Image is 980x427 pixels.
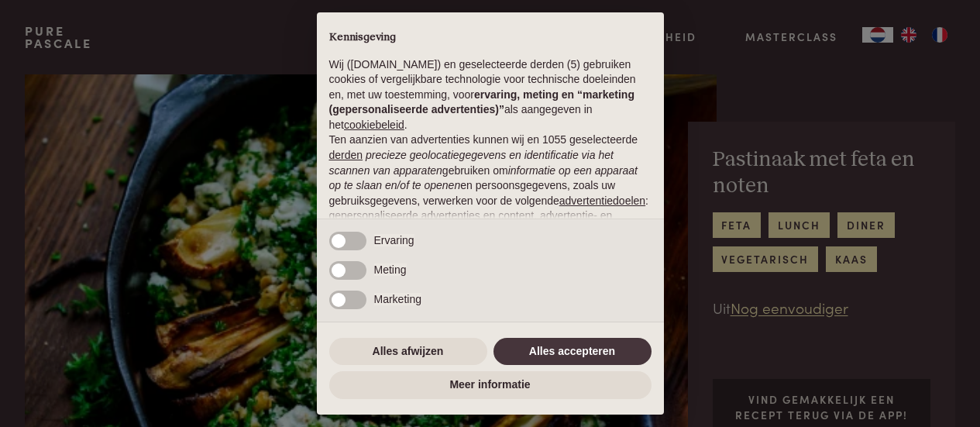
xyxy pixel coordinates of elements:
[493,338,652,366] button: Alles accepteren
[344,119,404,131] a: cookiebeleid
[374,234,414,246] span: Ervaring
[329,31,652,45] h2: Kennisgeving
[329,338,487,366] button: Alles afwijzen
[329,148,363,164] button: derden
[329,88,634,116] strong: ervaring, meting en “marketing (gepersonaliseerde advertenties)”
[329,164,638,192] em: informatie op een apparaat op te slaan en/of te openen
[374,293,421,305] span: Marketing
[329,57,652,133] p: Wij ([DOMAIN_NAME]) en geselecteerde derden (5) gebruiken cookies of vergelijkbare technologie vo...
[329,133,652,239] p: Ten aanzien van advertenties kunnen wij en 1055 geselecteerde gebruiken om en persoonsgegevens, z...
[559,194,645,209] button: advertentiedoelen
[329,371,652,399] button: Meer informatie
[374,263,407,276] span: Meting
[329,149,614,177] em: precieze geolocatiegegevens en identificatie via het scannen van apparaten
